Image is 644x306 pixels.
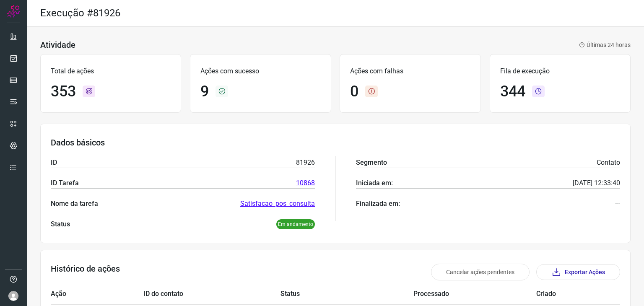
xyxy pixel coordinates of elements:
p: Últimas 24 horas [579,41,631,49]
p: Ações com falhas [350,66,470,76]
a: Satisfacao_pos_consulta [240,199,315,209]
td: Processado [413,284,536,304]
td: Criado [536,284,595,304]
p: 81926 [296,158,315,168]
p: Iniciada em: [356,178,393,188]
h3: Histórico de ações [51,264,120,280]
img: Logo [7,5,20,18]
h1: 9 [200,83,209,101]
h1: 0 [350,83,358,101]
a: 10868 [296,178,315,188]
p: Total de ações [51,66,171,76]
p: Contato [597,158,620,168]
p: Fila de execução [500,66,620,76]
p: Segmento [356,158,387,168]
td: Ação [51,284,143,304]
h2: Execução #81926 [40,7,120,19]
p: Status [51,219,70,229]
h3: Atividade [40,40,75,50]
td: ID do contato [143,284,280,304]
img: avatar-user-boy.jpg [8,291,18,301]
button: Cancelar ações pendentes [431,264,530,280]
p: Ações com sucesso [200,66,320,76]
td: Status [280,284,413,304]
h1: 353 [51,83,76,101]
p: Em andamento [276,219,315,229]
h3: Dados básicos [51,137,620,148]
button: Exportar Ações [536,264,620,280]
h1: 344 [500,83,525,101]
p: ID Tarefa [51,178,79,188]
p: ID [51,158,57,168]
p: --- [615,199,620,209]
p: Finalizada em: [356,199,400,209]
p: Nome da tarefa [51,199,98,209]
p: [DATE] 12:33:40 [573,178,620,188]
